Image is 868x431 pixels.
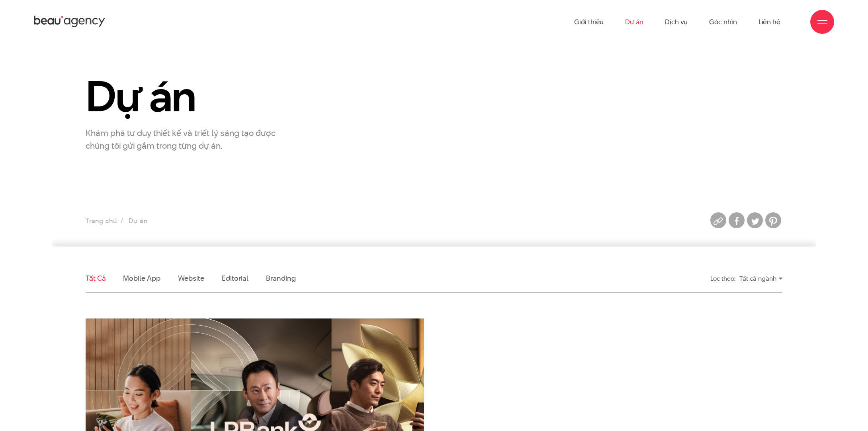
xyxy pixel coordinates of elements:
[178,273,204,283] a: Website
[222,273,248,283] a: Editorial
[739,272,782,285] div: Tất cả ngành
[123,273,160,283] a: Mobile app
[86,216,117,225] a: Trang chủ
[266,273,295,283] a: Branding
[86,74,305,119] h1: Dự án
[86,273,106,283] a: Tất cả
[710,272,735,285] div: Lọc theo:
[86,126,285,152] p: Khám phá tư duy thiết kế và triết lý sáng tạo được chúng tôi gửi gắm trong từng dự án.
